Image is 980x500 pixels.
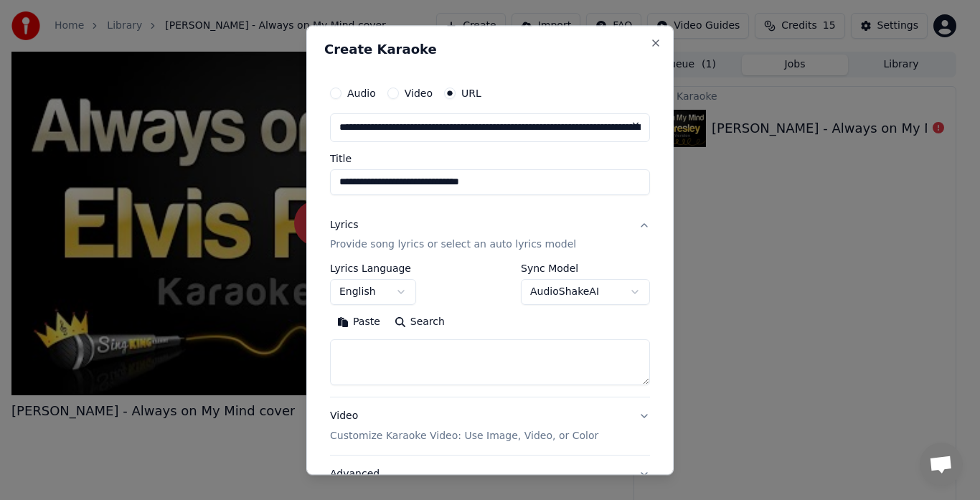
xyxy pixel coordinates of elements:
[461,88,481,98] label: URL
[330,218,358,232] div: Lyrics
[405,88,433,98] label: Video
[330,264,650,397] div: LyricsProvide song lyrics or select an auto lyrics model
[330,311,387,334] button: Paste
[330,264,416,274] label: Lyrics Language
[347,88,376,98] label: Audio
[330,456,650,494] button: Advanced
[330,238,576,253] p: Provide song lyrics or select an auto lyrics model
[330,398,650,456] button: VideoCustomize Karaoke Video: Use Image, Video, or Color
[324,43,656,56] h2: Create Karaoke
[330,154,650,164] label: Title
[330,430,598,444] p: Customize Karaoke Video: Use Image, Video, or Color
[521,264,650,274] label: Sync Model
[387,311,452,334] button: Search
[330,410,598,444] div: Video
[330,207,650,264] button: LyricsProvide song lyrics or select an auto lyrics model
